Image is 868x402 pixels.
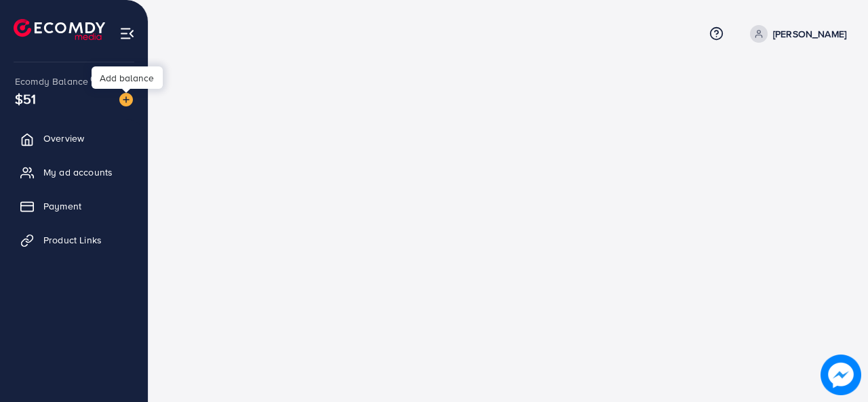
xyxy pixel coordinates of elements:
[119,26,135,41] img: menu
[43,165,113,179] span: My ad accounts
[10,125,138,152] a: Overview
[10,193,138,220] a: Payment
[119,93,133,106] img: image
[43,233,102,247] span: Product Links
[14,19,105,40] img: logo
[773,26,846,42] p: [PERSON_NAME]
[92,66,163,89] div: Add balance
[10,226,138,254] a: Product Links
[43,132,84,145] span: Overview
[15,75,88,88] span: Ecomdy Balance
[745,25,846,43] a: [PERSON_NAME]
[821,355,861,395] img: image
[10,159,138,186] a: My ad accounts
[43,199,81,213] span: Payment
[15,89,36,108] span: $51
